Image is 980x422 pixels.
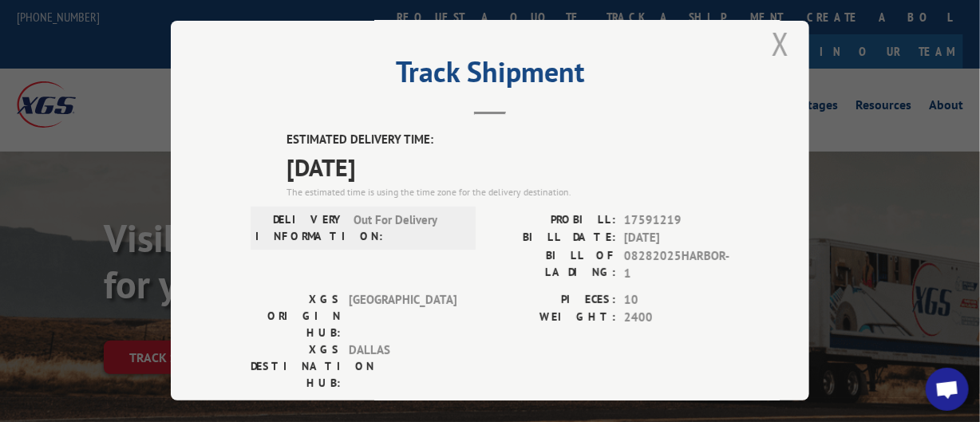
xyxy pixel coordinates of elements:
label: DELIVERY INFORMATION: [255,211,346,245]
label: PIECES: [490,291,616,310]
span: Out For Delivery [354,211,461,245]
span: [DATE] [286,149,729,185]
span: 17591219 [624,211,729,230]
label: BILL DATE: [490,230,616,248]
span: 08282025HARBOR-1 [624,247,729,283]
label: BILL OF LADING: [490,247,616,283]
h2: Track Shipment [251,61,729,91]
span: 2400 [624,310,729,328]
label: WEIGHT: [490,310,616,328]
span: [GEOGRAPHIC_DATA] [349,291,456,341]
label: PROBILL: [490,211,616,230]
a: Open chat [926,368,969,411]
span: 10 [624,291,729,310]
div: The estimated time is using the time zone for the delivery destination. [286,185,729,199]
span: DALLAS [349,341,456,392]
button: Close modal [772,22,789,65]
label: XGS ORIGIN HUB: [251,291,341,341]
label: XGS DESTINATION HUB: [251,341,341,392]
label: ESTIMATED DELIVERY TIME: [286,132,729,150]
span: [DATE] [624,230,729,248]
